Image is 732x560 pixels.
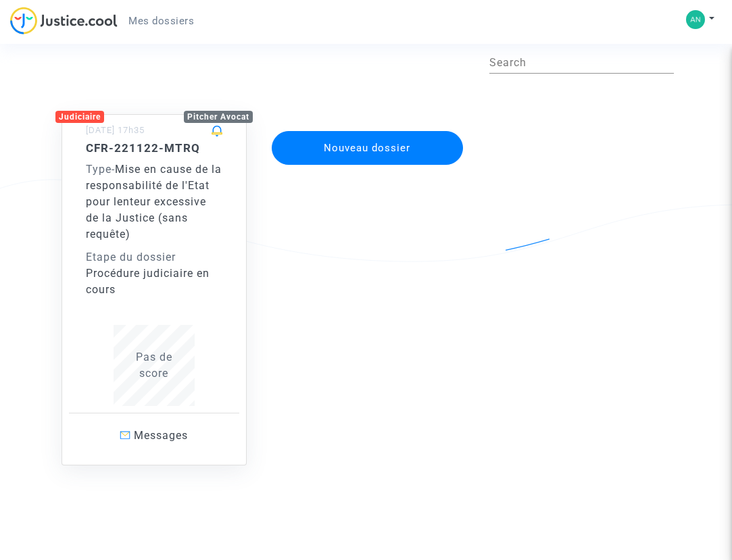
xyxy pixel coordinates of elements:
[128,15,194,27] span: Mes dossiers
[136,351,172,380] span: Pas de score
[86,141,222,155] h5: CFR-221122-MTRQ
[86,163,222,240] span: Mise en cause de la responsabilité de l'Etat pour lenteur excessive de la Justice (sans requête)
[86,249,222,265] div: Etape du dossier
[55,111,104,123] div: Judiciaire
[118,11,205,31] a: Mes dossiers
[48,87,260,465] a: JudiciairePitcher Avocat[DATE] 17h35CFR-221122-MTRQType-Mise en cause de la responsabilité de l'E...
[134,429,188,442] span: Messages
[272,131,464,165] button: Nouveau dossier
[184,111,253,123] div: Pitcher Avocat
[86,163,115,176] span: -
[69,413,239,458] a: Messages
[10,7,118,34] img: jc-logo.svg
[270,122,465,135] a: Nouveau dossier
[86,125,145,135] small: [DATE] 17h35
[686,10,705,29] img: 617d00e43bc19eb9cb3056c978c3d3ad
[86,163,112,176] span: Type
[86,265,222,298] div: Procédure judiciaire en cours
